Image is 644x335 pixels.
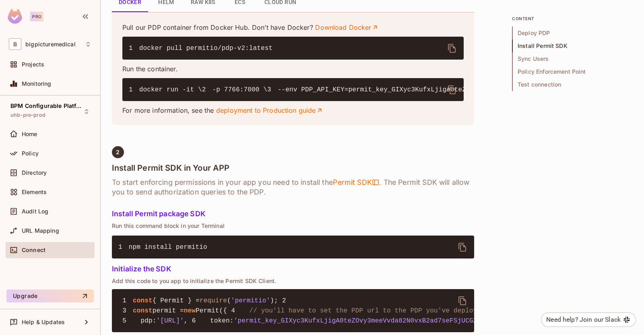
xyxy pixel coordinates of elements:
span: Permit SDK [333,178,380,187]
span: Deploy PDP [512,27,633,39]
span: ); [270,297,278,304]
span: uhb-pre-prod [10,112,45,118]
span: Workspace: bigpicturemedical [25,41,76,48]
button: delete [453,238,472,257]
span: : [153,317,157,325]
span: 2 [278,296,293,306]
button: delete [442,80,462,99]
span: 5 [118,316,133,326]
button: delete [453,291,472,310]
p: Run this command block in your Terminal [112,223,474,229]
span: Monitoring [22,81,52,87]
h4: Install Permit SDK in Your APP [112,163,474,173]
span: { Permit } = [153,297,200,304]
span: 4 [227,306,242,316]
span: new [184,307,196,314]
button: Upgrade [6,290,94,302]
span: '[URL]' [157,317,184,325]
span: npm install permitio [129,244,207,251]
span: 2 [116,149,120,155]
p: content [512,15,633,22]
span: Audit Log [22,208,48,215]
span: pdp [141,317,153,325]
span: Test connection [512,78,633,91]
span: const [133,297,153,304]
span: URL Mapping [22,227,59,234]
span: // you'll have to set the PDP url to the PDP you've deployed in the previous step [250,307,568,314]
span: token [210,317,230,325]
span: docker run -it \ [139,86,202,93]
span: 6 [188,316,202,326]
img: SReyMgAAAABJRU5ErkJggg== [8,9,22,24]
a: deployment to Production guide [216,106,324,115]
span: 1 [118,296,133,306]
h5: Initialize the SDK [112,265,474,273]
span: 'permit_key_GIXyc3KufxLjigA0teZOvy3meeVvda82N0vxB2ad7seFSjUCGZNj2qliloEE3RCEbIU8a5YocoYN2PRlp7hRVD' [234,317,622,325]
span: Policy [22,150,39,157]
span: docker pull permitio/pdp-v2:latest [139,45,273,52]
button: delete [442,39,462,58]
span: 3 [267,85,278,95]
span: BPM Configurable Platform [10,103,83,109]
h6: To start enforcing permissions in your app you need to install the . The Permit SDK will allow yo... [112,178,474,197]
span: Connect [22,247,45,253]
span: 'permitio' [231,297,270,304]
span: Help & Updates [22,319,65,325]
span: B [9,38,21,50]
h5: Install Permit package SDK [112,210,474,218]
span: permit = [153,307,184,314]
div: Pro [30,12,43,21]
span: Permit({ [196,307,227,314]
p: Run the container. [122,64,464,73]
p: Pull our PDP container from Docker Hub. Don’t have Docker? [122,23,464,32]
span: require [200,297,227,304]
span: ( [227,297,231,304]
p: For more information, see the [122,106,464,115]
span: Policy Enforcement Point [512,65,633,78]
span: 3 [118,306,133,316]
span: Projects [22,61,44,68]
span: 1 [129,43,139,53]
div: Need help? Join our Slack [546,315,621,325]
span: , [184,317,188,325]
p: Add this code to you app to initialize the Permit SDK Client. [112,278,474,284]
span: const [133,307,153,314]
span: : [230,317,234,325]
span: Elements [22,189,47,195]
span: Directory [22,170,47,176]
span: Sync Users [512,52,633,65]
span: Home [22,131,37,137]
a: Download Docker [315,23,379,32]
span: Install Permit SDK [512,39,633,52]
span: 2 [202,85,213,95]
span: 1 [129,85,139,95]
span: 1 [118,242,129,252]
